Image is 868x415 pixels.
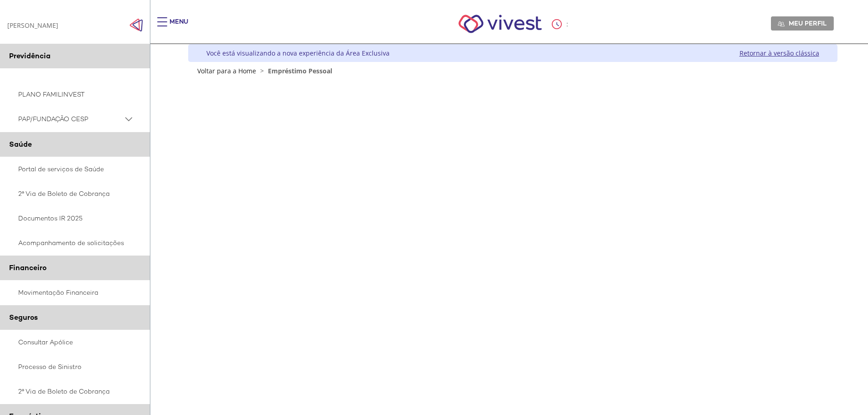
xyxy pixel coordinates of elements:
[778,20,785,27] img: Meu perfil
[206,49,390,57] div: Você está visualizando a nova experiência da Área Exclusiva
[771,16,834,30] a: Meu perfil
[448,5,552,43] img: Vivest
[268,67,332,75] span: Empréstimo Pessoal
[552,19,570,29] div: :
[9,313,38,322] span: Seguros
[129,18,143,32] span: Click to close side navigation.
[129,18,143,32] img: Fechar menu
[7,21,58,30] div: [PERSON_NAME]
[169,17,188,36] div: Menu
[9,263,46,272] span: Financeiro
[197,67,256,75] a: Voltar para a Home
[9,139,32,149] span: Saúde
[740,49,819,57] a: Retornar à versão clássica
[258,67,266,75] span: >
[789,19,827,27] span: Meu perfil
[18,113,123,125] span: PAP/FUNDAÇÃO CESP
[9,51,51,61] span: Previdência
